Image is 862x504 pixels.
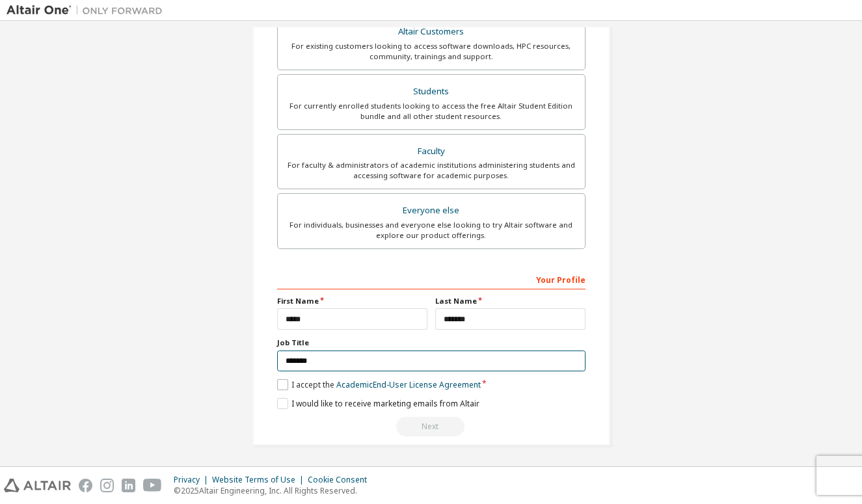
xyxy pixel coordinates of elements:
div: Website Terms of Use [212,475,308,485]
div: Privacy [174,475,212,485]
img: youtube.svg [143,479,162,492]
img: facebook.svg [79,479,92,492]
div: Your Profile [277,269,586,289]
div: Faculty [286,142,577,161]
div: Students [286,83,577,101]
div: Cookie Consent [308,475,375,485]
img: linkedin.svg [122,479,135,492]
img: Altair One [7,4,169,17]
div: For currently enrolled students looking to access the free Altair Student Edition bundle and all ... [286,101,577,122]
label: I accept the [277,379,481,390]
a: Academic End-User License Agreement [336,379,481,390]
label: I would like to receive marketing emails from Altair [277,398,479,409]
label: First Name [277,296,427,306]
img: instagram.svg [100,479,114,492]
img: altair_logo.svg [4,479,71,492]
div: Everyone else [286,202,577,220]
label: Last Name [435,296,586,306]
div: For existing customers looking to access software downloads, HPC resources, community, trainings ... [286,41,577,62]
div: Altair Customers [286,23,577,41]
div: Read and acccept EULA to continue [277,417,586,436]
div: For faculty & administrators of academic institutions administering students and accessing softwa... [286,160,577,181]
label: Job Title [277,338,586,348]
p: © 2025 Altair Engineering, Inc. All Rights Reserved. [174,485,375,496]
div: For individuals, businesses and everyone else looking to try Altair software and explore our prod... [286,220,577,241]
